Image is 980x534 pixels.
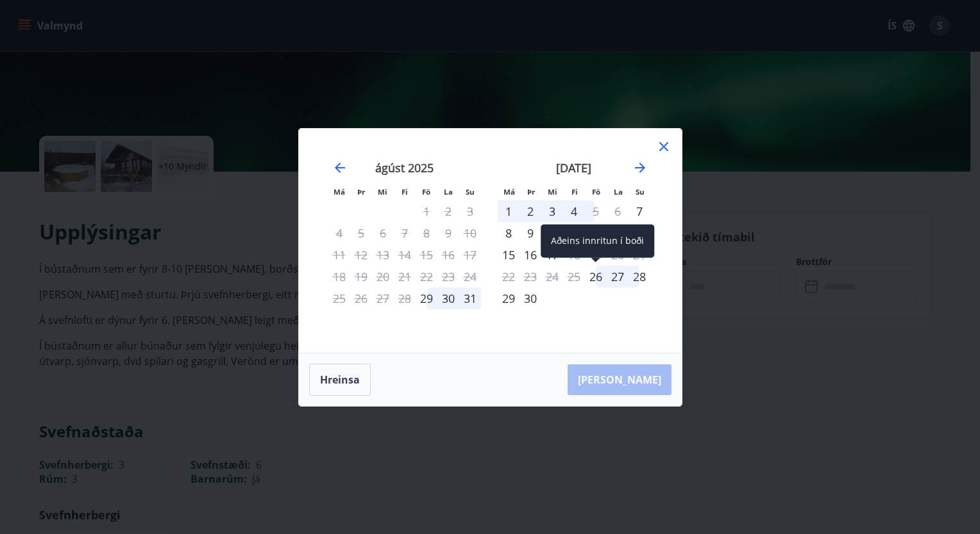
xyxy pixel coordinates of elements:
[372,244,394,266] td: Not available. miðvikudagur, 13. ágúst 2025
[563,222,585,244] td: Choose fimmtudagur, 11. september 2025 as your check-in date. It’s available.
[416,200,437,222] td: Not available. föstudagur, 1. ágúst 2025
[498,244,520,266] div: 15
[378,187,387,197] small: Mi
[328,266,350,287] td: Not available. mánudagur, 18. ágúst 2025
[394,222,416,244] td: Not available. fimmtudagur, 7. ágúst 2025
[314,144,666,337] div: Calendar
[328,287,350,309] td: Not available. mánudagur, 25. ágúst 2025
[541,200,563,222] td: Choose miðvikudagur, 3. september 2025 as your check-in date. It’s available.
[498,200,520,222] td: Choose mánudagur, 1. september 2025 as your check-in date. It’s available.
[350,244,372,266] td: Not available. þriðjudagur, 12. ágúst 2025
[350,222,372,244] td: Not available. þriðjudagur, 5. ágúst 2025
[585,222,607,244] td: Not available. föstudagur, 12. september 2025
[541,266,563,287] td: Not available. miðvikudagur, 24. september 2025
[498,287,520,309] div: 29
[350,266,372,287] td: Not available. þriðjudagur, 19. ágúst 2025
[459,287,481,309] div: 31
[629,200,650,222] div: Aðeins innritun í boði
[328,244,350,266] td: Not available. mánudagur, 11. ágúst 2025
[636,187,645,197] small: Su
[375,160,434,175] strong: ágúst 2025
[422,187,430,197] small: Fö
[498,244,520,266] td: Choose mánudagur, 15. september 2025 as your check-in date. It’s available.
[459,222,481,244] td: Not available. sunnudagur, 10. ágúst 2025
[541,222,563,244] div: 10
[585,200,607,222] div: Aðeins útritun í boði
[350,287,372,309] td: Not available. þriðjudagur, 26. ágúst 2025
[520,266,541,287] td: Not available. þriðjudagur, 23. september 2025
[372,222,394,244] td: Not available. miðvikudagur, 6. ágúst 2025
[466,187,475,197] small: Su
[629,266,650,287] td: Choose sunnudagur, 28. september 2025 as your check-in date. It’s available.
[629,222,650,244] td: Choose sunnudagur, 14. september 2025 as your check-in date. It’s available.
[401,187,408,197] small: Fi
[437,287,459,309] td: Choose laugardagur, 30. ágúst 2025 as your check-in date. It’s available.
[498,200,520,222] div: 1
[372,287,394,309] td: Not available. miðvikudagur, 27. ágúst 2025
[416,244,437,266] td: Not available. föstudagur, 15. ágúst 2025
[585,200,607,222] td: Not available. föstudagur, 5. september 2025
[556,160,591,175] strong: [DATE]
[394,287,416,309] td: Not available. fimmtudagur, 28. ágúst 2025
[372,266,394,287] td: Not available. miðvikudagur, 20. ágúst 2025
[632,160,648,175] div: Move forward to switch to the next month.
[444,187,453,197] small: La
[328,222,350,244] td: Not available. mánudagur, 4. ágúst 2025
[585,266,607,287] td: Choose föstudagur, 26. september 2025 as your check-in date. It’s available.
[437,266,459,287] td: Not available. laugardagur, 23. ágúst 2025
[548,187,557,197] small: Mi
[437,222,459,244] td: Not available. laugardagur, 9. ágúst 2025
[607,222,629,244] td: Not available. laugardagur, 13. september 2025
[394,266,416,287] td: Not available. fimmtudagur, 21. ágúst 2025
[629,222,650,244] div: Aðeins innritun í boði
[541,200,563,222] div: 3
[309,364,371,396] button: Hreinsa
[520,287,541,309] td: Choose þriðjudagur, 30. september 2025 as your check-in date. It’s available.
[563,266,585,287] td: Not available. fimmtudagur, 25. september 2025
[541,222,563,244] td: Choose miðvikudagur, 10. september 2025 as your check-in date. It’s available.
[332,160,348,175] div: Move backward to switch to the previous month.
[520,244,541,266] td: Choose þriðjudagur, 16. september 2025 as your check-in date. It’s available.
[520,287,541,309] div: 30
[459,200,481,222] td: Not available. sunnudagur, 3. ágúst 2025
[416,287,437,309] td: Choose föstudagur, 29. ágúst 2025 as your check-in date. It’s available.
[607,266,629,287] td: Choose laugardagur, 27. september 2025 as your check-in date. It’s available.
[607,200,629,222] td: Not available. laugardagur, 6. september 2025
[520,244,541,266] div: 16
[459,266,481,287] td: Not available. sunnudagur, 24. ágúst 2025
[585,222,607,244] div: Aðeins útritun í boði
[437,287,459,309] div: 30
[541,224,654,257] div: Aðeins innritun í boði
[563,222,585,244] div: 11
[498,222,520,244] div: 8
[563,200,585,222] td: Choose fimmtudagur, 4. september 2025 as your check-in date. It’s available.
[437,244,459,266] td: Not available. laugardagur, 16. ágúst 2025
[520,200,541,222] td: Choose þriðjudagur, 2. september 2025 as your check-in date. It’s available.
[629,200,650,222] td: Choose sunnudagur, 7. september 2025 as your check-in date. It’s available.
[498,222,520,244] td: Choose mánudagur, 8. september 2025 as your check-in date. It’s available.
[416,222,437,244] td: Not available. föstudagur, 8. ágúst 2025
[437,200,459,222] td: Not available. laugardagur, 2. ágúst 2025
[334,187,345,197] small: Má
[498,287,520,309] td: Choose mánudagur, 29. september 2025 as your check-in date. It’s available.
[459,244,481,266] td: Not available. sunnudagur, 17. ágúst 2025
[394,244,416,266] td: Not available. fimmtudagur, 14. ágúst 2025
[607,266,629,287] div: 27
[629,266,650,287] div: 28
[592,187,600,197] small: Fö
[416,266,437,287] td: Not available. föstudagur, 22. ágúst 2025
[357,187,365,197] small: Þr
[563,200,585,222] div: 4
[498,266,520,287] td: Not available. mánudagur, 22. september 2025
[585,266,607,287] div: Aðeins innritun í boði
[571,187,578,197] small: Fi
[503,187,515,197] small: Má
[520,222,541,244] td: Choose þriðjudagur, 9. september 2025 as your check-in date. It’s available.
[459,287,481,309] td: Choose sunnudagur, 31. ágúst 2025 as your check-in date. It’s available.
[416,287,437,309] div: Aðeins innritun í boði
[520,200,541,222] div: 2
[527,187,535,197] small: Þr
[520,222,541,244] div: 9
[614,187,623,197] small: La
